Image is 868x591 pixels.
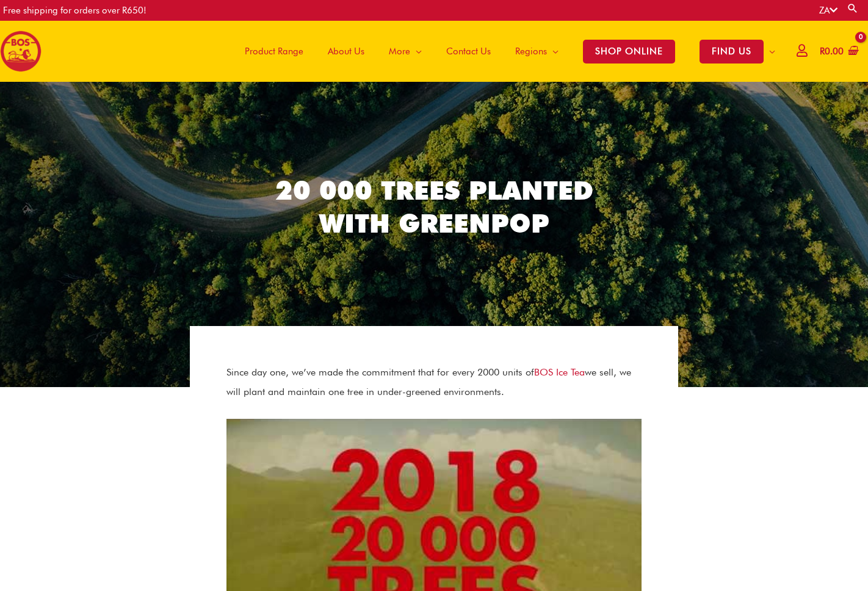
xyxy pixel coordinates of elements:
[534,366,585,378] a: BOS Ice Tea
[820,46,844,57] bdi: 0.00
[328,33,364,70] span: About Us
[819,5,837,16] a: ZA
[257,174,611,241] h2: 20 000 Trees planted with Greenpop
[226,363,642,402] p: Since day one, we’ve made the commitment that for every 2000 units of we sell, we will plant and ...
[389,33,410,70] span: More
[571,21,687,82] a: SHOP ONLINE
[847,2,859,14] a: Search button
[817,38,859,65] a: View Shopping Cart, empty
[434,21,503,82] a: Contact Us
[245,33,303,70] span: Product Range
[503,21,571,82] a: Regions
[377,21,434,82] a: More
[515,33,547,70] span: Regions
[820,46,825,57] span: R
[223,21,787,82] nav: Site Navigation
[583,40,675,63] span: SHOP ONLINE
[700,40,764,63] span: FIND US
[446,33,491,70] span: Contact Us
[233,21,316,82] a: Product Range
[316,21,377,82] a: About Us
